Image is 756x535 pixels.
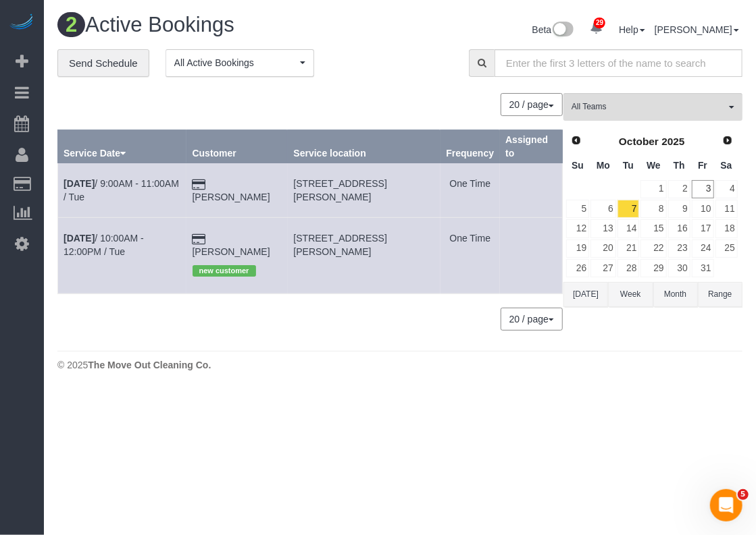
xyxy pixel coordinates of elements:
[571,135,582,146] span: Prev
[57,13,390,36] h1: Active Bookings
[738,489,749,500] span: 5
[668,259,690,277] a: 30
[566,259,589,277] a: 26
[563,282,608,307] button: [DATE]
[640,200,666,218] a: 8
[500,218,563,293] td: Assigned to
[440,218,500,293] td: Frequency
[174,56,297,69] span: All Active Bookings
[661,136,684,147] span: 2025
[572,160,584,171] span: Sunday
[193,192,270,202] a: [PERSON_NAME]
[655,24,739,35] a: [PERSON_NAME]
[288,130,440,163] th: Service location
[698,160,707,171] span: Friday
[567,132,586,150] a: Prev
[647,160,661,171] span: Wednesday
[618,219,640,237] a: 14
[566,240,589,258] a: 19
[715,219,738,237] a: 18
[64,233,144,257] a: [DATE]/ 10:00AM - 12:00PM / Tue
[440,130,500,163] th: Frequency
[668,180,690,198] a: 2
[722,135,733,146] span: Next
[590,219,615,237] a: 13
[715,240,738,258] a: 25
[186,218,288,293] td: Customer
[193,246,270,257] a: [PERSON_NAME]
[293,178,386,202] span: [STREET_ADDRESS][PERSON_NAME]
[692,200,714,218] a: 10
[440,163,500,218] td: Frequency
[619,24,645,35] a: Help
[8,13,35,32] img: Automaid Logo
[590,259,615,277] a: 27
[563,93,742,121] button: All Teams
[500,163,563,218] td: Assigned to
[193,265,256,276] span: new customer
[193,235,206,244] i: Credit Card Payment
[618,200,640,218] a: 7
[715,180,738,198] a: 4
[501,93,563,116] nav: Pagination navigation
[57,49,149,78] a: Send Schedule
[500,130,563,163] th: Assigned to
[640,259,666,277] a: 29
[572,101,726,113] span: All Teams
[710,489,742,522] iframe: Intercom live chat
[501,308,563,331] nav: Pagination navigation
[57,358,742,372] div: © 2025
[597,160,610,171] span: Monday
[640,240,666,258] a: 22
[692,180,714,198] a: 3
[590,240,615,258] a: 20
[718,132,737,150] a: Next
[590,200,615,218] a: 6
[566,200,589,218] a: 5
[64,233,95,244] b: [DATE]
[583,13,609,43] a: 29
[640,180,666,198] a: 1
[58,218,187,293] td: Schedule date
[668,219,690,237] a: 16
[193,180,206,190] i: Credit Card Payment
[618,259,640,277] a: 28
[551,22,574,39] img: New interface
[668,200,690,218] a: 9
[186,130,288,163] th: Customer
[608,282,653,307] button: Week
[619,136,659,147] span: October
[668,240,690,258] a: 23
[293,233,386,257] span: [STREET_ADDRESS][PERSON_NAME]
[495,49,742,77] input: Enter the first 3 letters of the name to search
[58,163,187,218] td: Schedule date
[64,178,95,189] b: [DATE]
[594,18,605,28] span: 29
[692,240,714,258] a: 24
[501,93,563,116] button: 20 / page
[640,219,666,237] a: 15
[166,49,314,77] button: All Active Bookings
[618,240,640,258] a: 21
[698,282,742,307] button: Range
[64,178,179,202] a: [DATE]/ 9:00AM - 11:00AM / Tue
[501,308,563,331] button: 20 / page
[566,219,589,237] a: 12
[88,360,211,370] strong: The Move Out Cleaning Co.
[288,163,440,218] td: Service location
[715,200,738,218] a: 11
[674,160,685,171] span: Thursday
[623,160,634,171] span: Tuesday
[563,93,742,114] ol: All Teams
[653,282,698,307] button: Month
[58,130,187,163] th: Service Date
[532,24,574,35] a: Beta
[692,219,714,237] a: 17
[57,12,85,37] span: 2
[186,163,288,218] td: Customer
[288,218,440,293] td: Service location
[721,160,732,171] span: Saturday
[692,259,714,277] a: 31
